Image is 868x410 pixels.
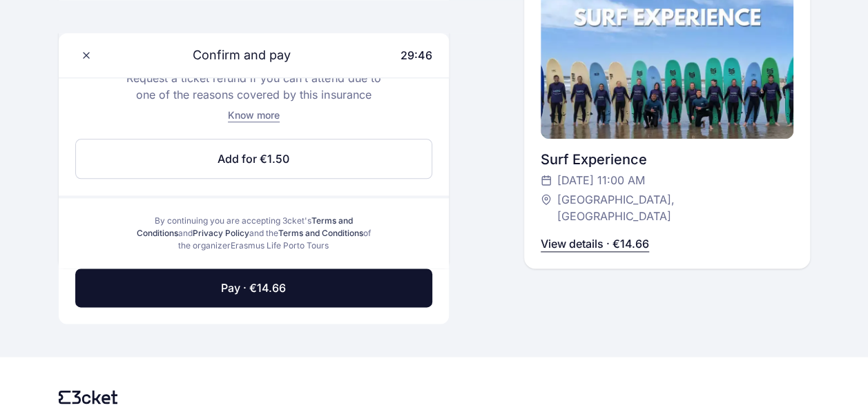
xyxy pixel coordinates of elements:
[121,70,386,103] p: Request a ticket refund if you can’t attend due to one of the reasons covered by this insurance
[193,228,249,238] a: Privacy Policy
[136,215,372,252] div: By continuing you are accepting 3cket's and and the of the organizer
[278,228,363,238] a: Terms and Conditions
[231,240,329,251] span: Erasmus Life Porto Tours
[75,139,433,179] button: Add for €1.50
[557,191,779,224] span: [GEOGRAPHIC_DATA], [GEOGRAPHIC_DATA]
[228,109,280,121] span: Know more
[218,150,289,167] span: Add for €1.50
[221,280,286,296] span: Pay · €14.66
[401,48,432,62] span: 29:46
[541,150,793,169] div: Surf Experience
[176,46,291,65] span: Confirm and pay
[75,269,433,307] button: Pay · €14.66
[557,172,645,188] span: [DATE] 11:00 AM
[541,235,649,252] p: View details · €14.66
